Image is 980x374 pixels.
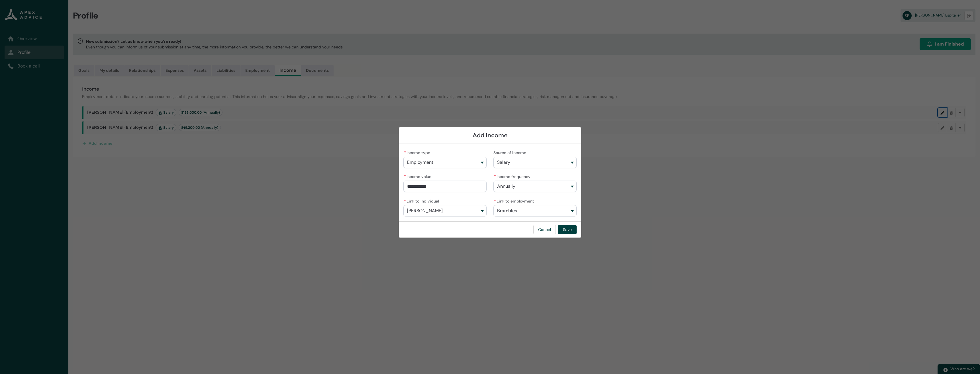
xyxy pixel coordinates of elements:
span: Employment [407,160,433,165]
abbr: required [404,174,406,179]
label: Income frequency [493,173,533,179]
label: Source of income [493,149,528,156]
label: Income type [403,149,432,156]
label: Link to employment [493,197,536,204]
abbr: required [404,199,406,204]
abbr: required [404,150,406,155]
span: [PERSON_NAME] [407,208,443,213]
h1: Add Income [403,132,577,139]
span: Annually [497,184,515,189]
span: Salary [497,160,510,165]
abbr: required [494,174,496,179]
button: Income type [403,157,487,168]
button: Source of income [493,157,577,168]
label: Income value [403,173,434,179]
button: Save [558,225,577,234]
label: Link to individual [403,197,441,204]
button: Income frequency [493,181,577,192]
button: Cancel [533,225,556,234]
button: Link to individual [403,205,487,216]
abbr: required [494,199,496,204]
button: Link to employment [493,205,577,216]
span: Brambles [497,208,517,213]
